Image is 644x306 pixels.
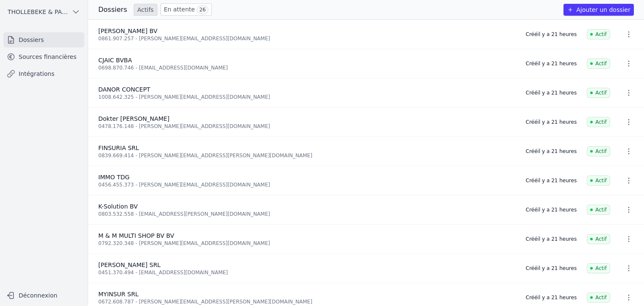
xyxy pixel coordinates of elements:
span: Actif [587,29,610,39]
span: FINSURIA SRL [98,145,139,151]
a: Dossiers [3,32,84,47]
span: MYINSUR SRL [98,291,139,298]
span: [PERSON_NAME] BV [98,28,158,34]
a: Intégrations [3,66,84,81]
button: Déconnexion [3,289,84,302]
span: Actif [587,292,610,303]
span: THOLLEBEKE & PARTNERS bvbvba BVBA [8,8,68,16]
a: Actifs [134,4,157,16]
a: En attente 26 [161,3,212,16]
div: Créé il y a 21 heures [526,177,577,184]
h3: Dossiers [98,5,127,15]
span: Dokter [PERSON_NAME] [98,115,169,122]
button: THOLLEBEKE & PARTNERS bvbvba BVBA [3,5,84,19]
span: Actif [587,175,610,186]
span: Actif [587,58,610,69]
span: [PERSON_NAME] SRL [98,261,161,268]
div: Créé il y a 21 heures [526,294,577,301]
div: Créé il y a 21 heures [526,31,577,38]
span: Actif [587,117,610,127]
div: 0698.870.746 - [EMAIL_ADDRESS][DOMAIN_NAME] [98,64,516,71]
div: 0803.532.558 - [EMAIL_ADDRESS][PERSON_NAME][DOMAIN_NAME] [98,211,516,217]
div: 0672.608.787 - [PERSON_NAME][EMAIL_ADDRESS][PERSON_NAME][DOMAIN_NAME] [98,298,516,305]
span: Actif [587,88,610,98]
div: Créé il y a 21 heures [526,60,577,67]
a: Sources financières [3,49,84,64]
div: 0839.669.414 - [PERSON_NAME][EMAIL_ADDRESS][PERSON_NAME][DOMAIN_NAME] [98,152,516,159]
div: 0861.907.257 - [PERSON_NAME][EMAIL_ADDRESS][DOMAIN_NAME] [98,35,516,42]
span: M & M MULTI SHOP BV BV [98,232,174,239]
div: 0456.455.373 - [PERSON_NAME][EMAIL_ADDRESS][DOMAIN_NAME] [98,181,516,188]
span: Actif [587,146,610,156]
div: Créé il y a 21 heures [526,148,577,155]
span: Actif [587,234,610,244]
span: DANOR CONCEPT [98,86,150,93]
div: Créé il y a 21 heures [526,119,577,125]
span: CJAIC BVBA [98,57,132,64]
div: Créé il y a 21 heures [526,206,577,213]
div: 0792.320.348 - [PERSON_NAME][EMAIL_ADDRESS][DOMAIN_NAME] [98,240,516,247]
div: Créé il y a 21 heures [526,89,577,96]
div: 0478.176.148 - [PERSON_NAME][EMAIL_ADDRESS][DOMAIN_NAME] [98,123,516,130]
span: 26 [197,6,208,14]
div: Créé il y a 21 heures [526,236,577,242]
span: Actif [587,263,610,273]
span: Actif [587,205,610,215]
span: IMMO TDG [98,174,130,181]
div: Créé il y a 21 heures [526,265,577,272]
div: 1008.642.325 - [PERSON_NAME][EMAIL_ADDRESS][DOMAIN_NAME] [98,94,516,100]
div: 0451.370.494 - [EMAIL_ADDRESS][DOMAIN_NAME] [98,269,516,276]
button: Ajouter un dossier [563,4,634,16]
span: K-Solution BV [98,203,138,210]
